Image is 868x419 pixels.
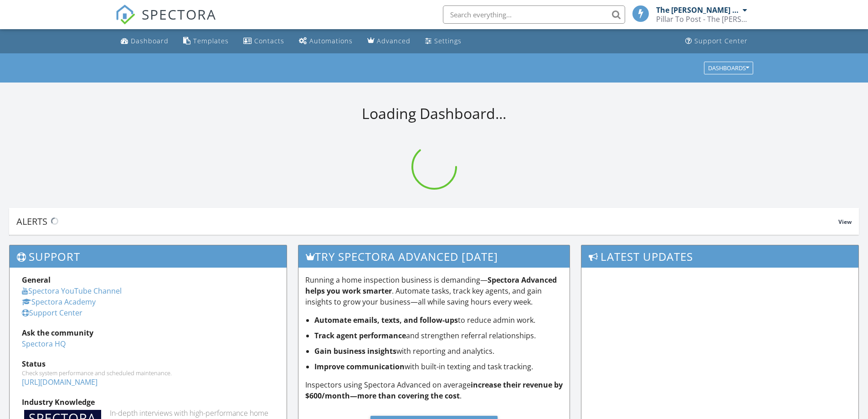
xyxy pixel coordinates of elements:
a: Support Center [682,33,751,50]
a: Advanced [364,33,414,50]
div: Ask the community [22,327,274,338]
div: Status [22,358,274,369]
div: Alerts [16,215,838,228]
div: Contacts [254,36,284,45]
div: Automations [309,36,353,45]
strong: Track agent performance [314,331,406,341]
a: Spectora Academy [22,297,96,307]
a: Automations (Basic) [295,33,356,50]
h3: Latest Updates [581,245,858,268]
span: View [838,218,852,226]
li: and strengthen referral relationships. [314,330,563,341]
a: Spectora HQ [22,339,66,349]
p: Inspectors using Spectora Advanced on average . [305,379,563,401]
div: Check system performance and scheduled maintenance. [22,369,274,377]
div: Dashboards [708,65,749,71]
div: Industry Knowledge [22,397,274,408]
button: Dashboards [704,62,753,74]
a: Templates [180,33,232,50]
strong: Spectora Advanced helps you work smarter [305,275,557,296]
strong: Improve communication [314,362,405,372]
div: Support Center [694,36,748,45]
a: [URL][DOMAIN_NAME] [22,377,98,387]
input: Search everything... [443,5,625,24]
h3: Try spectora advanced [DATE] [298,245,570,268]
li: with built-in texting and task tracking. [314,361,563,372]
strong: General [22,275,51,285]
li: to reduce admin work. [314,315,563,326]
strong: Gain business insights [314,346,396,356]
a: Dashboard [117,33,172,50]
a: SPECTORA [115,12,216,31]
a: Contacts [240,33,288,50]
div: Templates [193,36,229,45]
a: Spectora YouTube Channel [22,286,122,296]
div: Advanced [377,36,411,45]
li: with reporting and analytics. [314,346,563,357]
h3: Support [10,245,287,268]
div: Settings [434,36,462,45]
div: Pillar To Post - The Frederick Team [656,15,747,24]
a: Support Center [22,308,82,318]
a: Settings [421,33,465,50]
div: Dashboard [131,36,169,45]
span: SPECTORA [142,5,216,24]
img: The Best Home Inspection Software - Spectora [115,5,135,25]
p: Running a home inspection business is demanding— . Automate tasks, track key agents, and gain ins... [305,274,563,307]
div: The [PERSON_NAME] Team [656,5,740,15]
strong: increase their revenue by $600/month—more than covering the cost [305,380,563,401]
strong: Automate emails, texts, and follow-ups [314,315,458,325]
